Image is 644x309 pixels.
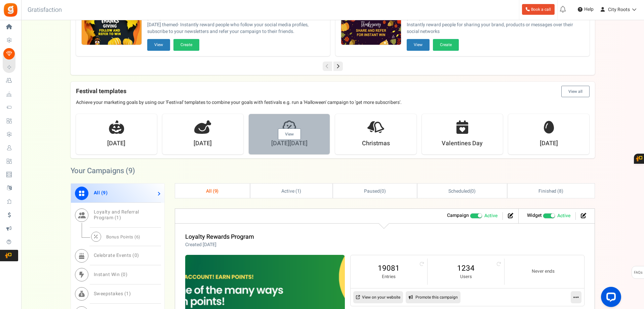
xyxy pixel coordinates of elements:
button: View [147,39,170,51]
h3: Gratisfaction [20,3,69,17]
button: View all [561,86,590,97]
img: Recommended Campaigns [341,15,401,45]
a: Loyalty Rewards Program [185,232,254,241]
span: 1 [116,214,119,221]
span: Active ( ) [281,188,301,195]
span: Scheduled [448,188,470,195]
span: Instant Win ( ) [94,271,128,278]
span: Celebrate Events ( ) [94,252,139,259]
span: Active [484,213,497,219]
span: Paused [364,188,380,195]
strong: [DATE] [107,139,125,148]
a: Help [575,4,596,15]
span: FAQs [634,266,643,279]
button: Create [173,39,199,51]
strong: [DATE] [540,139,558,148]
span: Active [557,213,570,219]
p: Created [DATE] [185,241,254,248]
span: All ( ) [94,189,108,196]
span: Sweepstakes ( ) [94,290,131,297]
span: 0 [134,252,137,259]
span: 1 [297,188,300,195]
a: View on your website [353,291,403,303]
button: Create [433,39,459,51]
span: [DATE] themed- Instantly reward people who follow your social media profiles, subscribe to your n... [147,22,325,35]
small: Entries [357,274,420,280]
p: Achieve your marketing goals by using our 'Festival' templates to combine your goals with festiva... [76,99,590,106]
span: ( ) [364,188,386,195]
span: Loyalty and Referral Program ( ) [94,208,139,221]
strong: Christmas [362,139,390,148]
strong: [DATE] [194,139,212,148]
small: Never ends [511,268,575,275]
span: Finished ( ) [538,188,563,195]
strong: Valentines Day [442,139,483,148]
a: 1234 [434,263,497,274]
small: Users [434,274,497,280]
strong: Widget [527,212,542,219]
span: Help [582,6,594,13]
button: View [407,39,430,51]
h2: Your Campaigns ( ) [71,167,135,174]
img: Gratisfaction [3,2,18,17]
span: 0 [381,188,384,195]
span: 0 [123,271,126,278]
span: ( ) [448,188,476,195]
span: 6 [136,234,139,240]
span: 9 [214,188,217,195]
a: 19081 [357,263,420,274]
span: All ( ) [206,188,219,195]
h4: Festival templates [76,86,590,97]
span: 9 [103,189,106,196]
span: Instantly reward people for sharing your brand, products or messages over their social networks [407,22,584,35]
span: 1 [126,290,129,297]
a: View [278,128,301,140]
a: Book a call [522,4,555,15]
strong: Campaign [447,212,469,219]
li: Widget activated [522,212,576,220]
a: Promote this campaign [406,291,460,303]
span: City Roots [608,6,630,13]
img: Recommended Campaigns [82,15,142,45]
span: 8 [559,188,562,195]
span: Bonus Points ( ) [106,234,140,240]
span: 0 [471,188,474,195]
span: 9 [128,165,132,176]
